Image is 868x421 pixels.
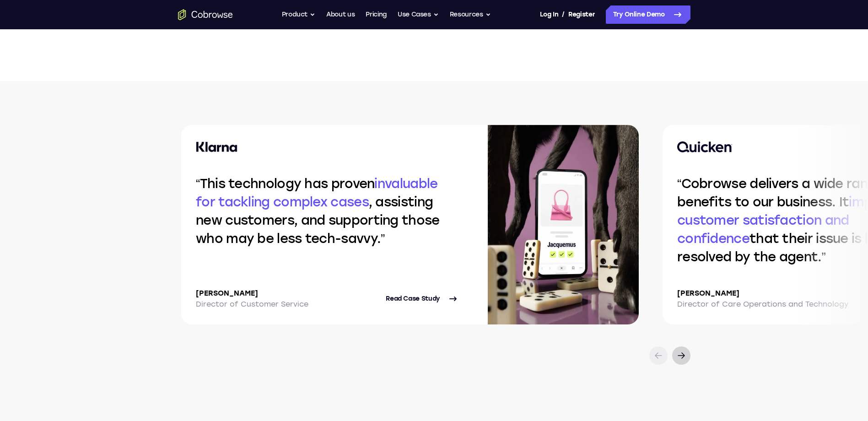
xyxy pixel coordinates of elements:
img: Case study [488,125,639,324]
button: Product [282,5,316,24]
a: About us [326,5,355,24]
button: Resources [450,5,491,24]
p: Director of Customer Service [196,299,308,310]
img: Quicken logo [677,141,733,152]
a: Try Online Demo [606,5,690,24]
a: Log In [540,5,558,24]
img: Klarna logo [196,141,237,152]
a: Register [568,5,595,24]
p: [PERSON_NAME] [196,288,308,299]
p: [PERSON_NAME] [677,288,848,299]
p: Director of Care Operations and Technology [677,299,848,310]
span: / [562,9,565,20]
q: This technology has proven , assisting new customers, and supporting those who may be less tech-s... [196,176,440,246]
button: Use Cases [398,5,439,24]
a: Pricing [366,5,387,24]
a: Go to the home page [178,9,233,20]
a: Read Case Study [386,288,458,310]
